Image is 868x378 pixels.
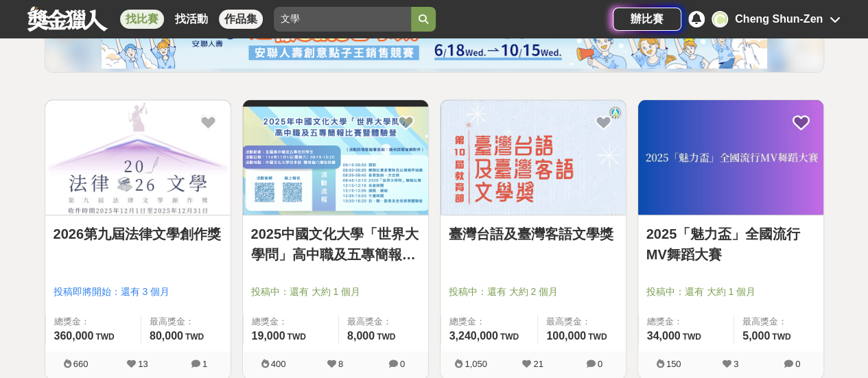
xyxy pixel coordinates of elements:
[742,330,770,342] span: 5,000
[735,11,823,27] div: Cheng Shun-Zen
[647,315,725,329] span: 總獎金：
[682,332,701,342] span: TWD
[449,315,530,329] span: 總獎金：
[588,332,607,342] span: TWD
[274,7,411,32] input: 全球自行車設計比賽
[546,315,617,329] span: 最高獎金：
[613,8,681,31] a: 辦比賽
[734,359,738,369] span: 3
[95,332,114,342] span: TWD
[45,100,231,215] img: Cover Image
[252,330,285,342] span: 19,000
[271,359,286,369] span: 400
[500,332,519,342] span: TWD
[54,315,132,329] span: 總獎金：
[45,100,231,215] a: Cover Image
[338,359,343,369] span: 8
[449,224,618,244] a: 臺灣台語及臺灣客語文學獎
[219,10,263,29] a: 作品集
[449,330,498,342] span: 3,240,000
[54,285,222,299] span: 投稿即將開始：還有 3 個月
[647,330,681,342] span: 34,000
[202,359,207,369] span: 1
[646,285,815,299] span: 投稿中：還有 大約 1 個月
[772,332,790,342] span: TWD
[185,332,204,342] span: TWD
[441,100,626,215] a: Cover Image
[73,359,89,369] span: 660
[347,315,420,329] span: 最高獎金：
[533,359,543,369] span: 21
[400,359,405,369] span: 0
[243,100,428,215] img: Cover Image
[742,315,815,329] span: 最高獎金：
[251,285,420,299] span: 投稿中：還有 大約 1 個月
[252,315,330,329] span: 總獎金：
[347,330,375,342] span: 8,000
[465,359,487,369] span: 1,050
[638,100,823,215] img: Cover Image
[138,359,148,369] span: 13
[546,330,586,342] span: 100,000
[169,10,213,29] a: 找活動
[54,224,222,244] a: 2026第九屆法律文學創作獎
[54,330,94,342] span: 360,000
[251,224,420,265] a: 2025中國文化大學「世界大學問」高中職及五專簡報比賽
[712,11,728,27] div: C
[666,359,681,369] span: 150
[638,100,823,215] a: Cover Image
[243,100,428,215] a: Cover Image
[646,224,815,265] a: 2025「魅力盃」全國流行MV舞蹈大賽
[598,359,602,369] span: 0
[287,332,305,342] span: TWD
[795,359,800,369] span: 0
[441,100,626,215] img: Cover Image
[150,315,222,329] span: 最高獎金：
[377,332,395,342] span: TWD
[150,330,183,342] span: 80,000
[120,10,164,29] a: 找比賽
[449,285,618,299] span: 投稿中：還有 大約 2 個月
